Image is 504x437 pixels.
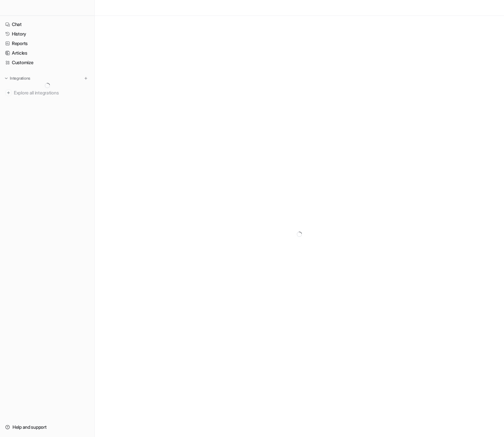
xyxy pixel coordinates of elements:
img: explore all integrations [5,90,12,96]
a: History [3,29,92,39]
a: Customize [3,58,92,67]
a: Reports [3,39,92,48]
img: menu_add.svg [84,76,88,81]
img: expand menu [4,76,9,81]
p: Integrations [10,76,30,81]
a: Explore all integrations [3,88,92,97]
button: Integrations [3,75,32,82]
a: Chat [3,20,92,29]
a: Articles [3,48,92,58]
a: Help and support [3,423,92,432]
span: Explore all integrations [14,88,89,98]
